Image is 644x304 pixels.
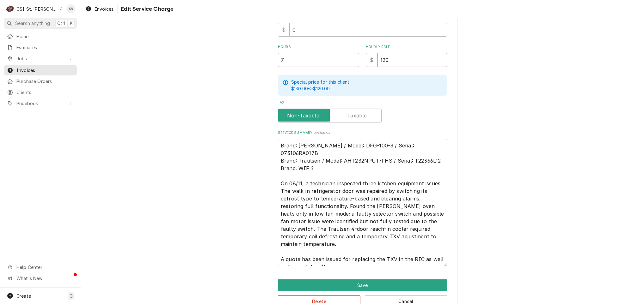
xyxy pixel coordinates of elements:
[95,6,113,12] span: Invoices
[119,5,174,13] span: Edit Service Charge
[278,100,447,105] label: Tax
[16,78,74,85] span: Purchase Orders
[4,53,77,64] a: Go to Jobs
[16,67,74,74] span: Invoices
[366,53,377,67] div: $
[70,293,73,299] span: C
[278,45,359,50] label: Hours
[16,264,73,271] span: Help Center
[6,4,15,13] div: C
[278,23,290,37] div: $
[66,4,75,13] div: Shayla Bell's Avatar
[4,262,77,272] a: Go to Help Center
[66,4,75,13] div: SB
[6,4,15,13] div: CSI St. Louis's Avatar
[291,79,351,85] p: Special price for this client:
[4,87,77,98] a: Clients
[312,131,330,134] span: ( optional )
[16,55,64,62] span: Jobs
[278,45,359,67] div: [object Object]
[4,18,77,29] button: Search anythingCtrlK
[4,76,77,86] a: Purchase Orders
[15,20,50,27] span: Search anything
[278,100,447,122] div: Tax
[4,42,77,53] a: Estimates
[4,31,77,42] a: Home
[366,45,447,67] div: [object Object]
[16,275,73,282] span: What's New
[70,20,73,27] span: K
[57,20,65,27] span: Ctrl
[16,44,74,51] span: Estimates
[16,6,58,12] div: CSI St. [PERSON_NAME]
[278,130,447,266] div: Service Summary
[278,139,447,266] textarea: Brand: [PERSON_NAME] / Model: DFG-100-3 / Serial: 073106RA017B Brand: Traulsen / Model: AHT232NPU...
[16,89,74,96] span: Clients
[16,293,31,299] span: Create
[83,4,116,14] a: Invoices
[278,279,447,291] div: Button Group Row
[4,65,77,75] a: Invoices
[16,100,64,107] span: Pricebook
[16,33,74,40] span: Home
[366,45,447,50] label: Hourly Rate
[4,98,77,109] a: Go to Pricebook
[278,130,447,135] label: Service Summary
[291,86,330,91] span: $130.00 -> $120.00
[4,273,77,283] a: Go to What's New
[278,14,447,37] div: Hourly Cost
[278,279,447,291] button: Save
